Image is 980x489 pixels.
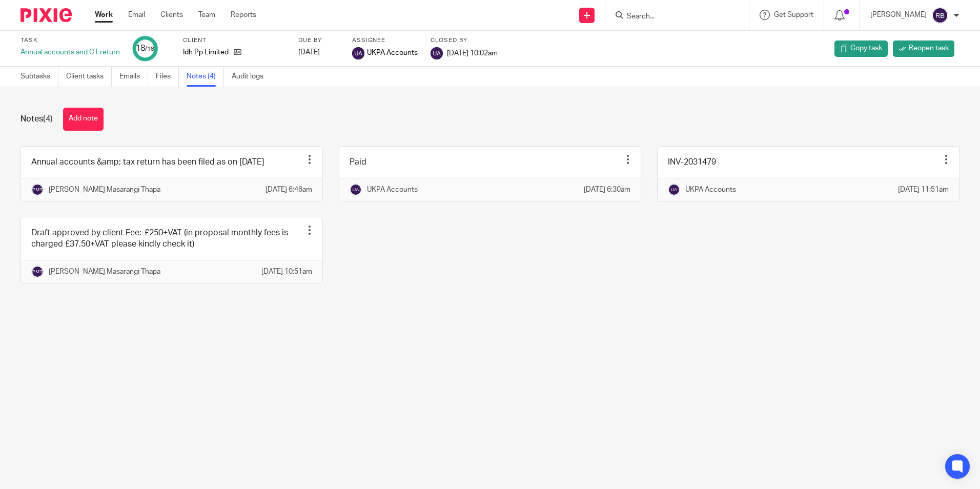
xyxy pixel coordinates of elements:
[870,10,927,20] p: [PERSON_NAME]
[31,266,44,278] img: svg%3E
[261,267,312,277] p: [DATE] 10:51am
[232,67,271,87] a: Audit logs
[668,184,680,196] img: svg%3E
[49,267,160,277] p: [PERSON_NAME] Masarangi Thapa
[685,185,736,195] p: UKPA Accounts
[298,36,339,45] label: Due by
[160,10,183,20] a: Clients
[21,36,120,45] label: Task
[187,67,224,87] a: Notes (4)
[834,40,888,57] a: Copy task
[909,43,949,53] span: Reopen task
[266,185,312,195] p: [DATE] 6:46am
[145,46,154,52] small: /18
[183,36,285,45] label: Client
[31,184,44,196] img: svg%3E
[95,10,113,20] a: Work
[43,115,53,123] span: (4)
[231,10,256,20] a: Reports
[898,185,949,195] p: [DATE] 11:51am
[584,185,630,195] p: [DATE] 6:30am
[367,48,418,58] span: UKPA Accounts
[352,36,418,45] label: Assignee
[431,36,498,45] label: Closed by
[21,67,58,87] a: Subtasks
[63,108,104,131] button: Add note
[350,184,362,196] img: svg%3E
[49,185,160,195] p: [PERSON_NAME] Masarangi Thapa
[447,49,498,56] span: [DATE] 10:02am
[21,114,53,125] h1: Notes
[198,10,215,20] a: Team
[367,185,418,195] p: UKPA Accounts
[21,8,72,22] img: Pixie
[128,10,145,20] a: Email
[183,47,229,57] p: Idh Pp Limited
[352,47,364,59] img: svg%3E
[156,67,179,87] a: Files
[21,47,120,57] div: Annual accounts and CT return
[136,43,154,54] div: 18
[850,43,882,53] span: Copy task
[932,7,948,24] img: svg%3E
[893,40,954,57] a: Reopen task
[774,11,813,18] span: Get Support
[119,67,148,87] a: Emails
[626,12,718,22] input: Search
[431,47,443,59] img: svg%3E
[66,67,112,87] a: Client tasks
[298,47,339,57] div: [DATE]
